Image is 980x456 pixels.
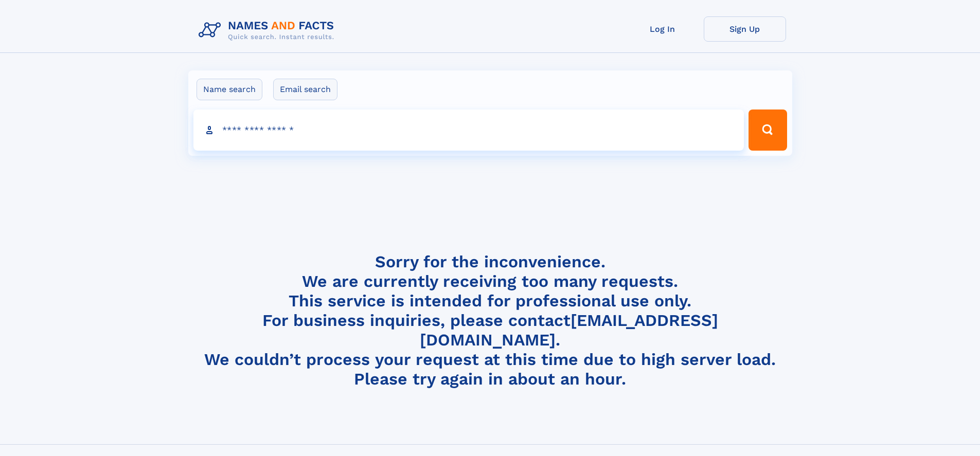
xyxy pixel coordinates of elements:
[193,110,744,151] input: search input
[194,16,343,44] img: Logo Names and Facts
[194,252,786,389] h4: Sorry for the inconvenience. We are currently receiving too many requests. This service is intend...
[273,79,337,100] label: Email search
[621,16,704,42] a: Log In
[704,16,786,42] a: Sign Up
[197,79,262,100] label: Name search
[420,311,718,350] a: [EMAIL_ADDRESS][DOMAIN_NAME]
[749,110,787,151] button: Search Button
